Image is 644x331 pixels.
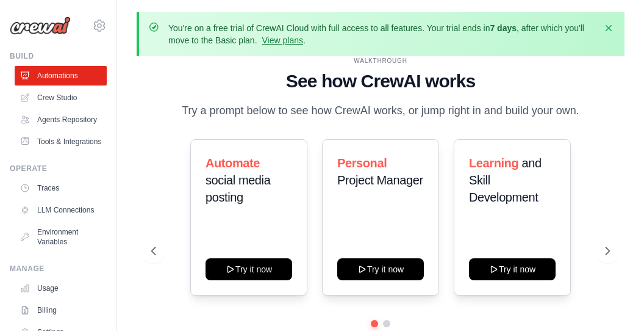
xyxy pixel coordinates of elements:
span: social media posting [206,173,270,204]
div: Build [10,51,107,61]
a: Usage [15,278,107,298]
a: Automations [15,66,107,85]
p: Try a prompt below to see how CrewAI works, or jump right in and build your own. [176,102,585,120]
a: Agents Repository [15,110,107,129]
a: Billing [15,300,107,320]
span: Learning [469,156,518,170]
strong: 7 days [490,23,517,33]
img: Logo [10,16,71,35]
a: Traces [15,178,107,198]
span: Personal [337,156,387,170]
div: WALKTHROUGH [151,56,610,65]
button: Try it now [337,258,424,280]
span: Project Manager [337,173,423,187]
a: Tools & Integrations [15,132,107,151]
a: Environment Variables [15,222,107,252]
div: Manage [10,264,107,274]
span: Automate [206,156,260,170]
iframe: Chat Widget [583,272,644,331]
a: Crew Studio [15,88,107,107]
div: Operate [10,164,107,173]
a: View plans [262,35,303,45]
a: LLM Connections [15,200,107,220]
button: Try it now [206,258,292,280]
h1: See how CrewAI works [151,70,610,92]
button: Try it now [469,258,556,280]
span: and Skill Development [469,156,542,204]
p: You're on a free trial of CrewAI Cloud with full access to all features. Your trial ends in , aft... [168,22,595,46]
